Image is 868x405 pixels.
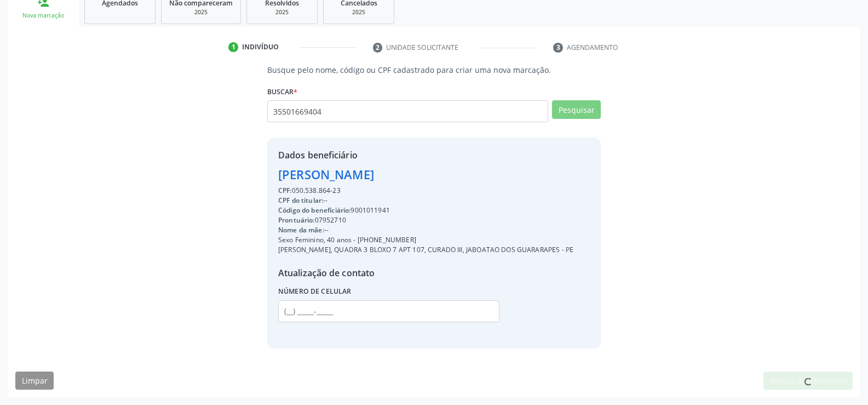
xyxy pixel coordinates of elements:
div: Atualização de contato [278,266,573,279]
div: -- [278,225,573,235]
button: Pesquisar [552,100,601,119]
div: [PERSON_NAME], QUADRA 3 BLOXO 7 APT 107, CURADO III, JABOATAO DOS GUARARAPES - PE [278,245,573,255]
span: Prontuário: [278,215,315,225]
input: Busque por nome, código ou CPF [267,100,548,122]
div: 9001011941 [278,206,573,215]
div: -- [278,196,573,206]
div: 050.538.864-23 [278,186,573,196]
div: 2025 [331,8,386,16]
div: 2025 [169,8,233,16]
span: CPF do titular: [278,196,323,205]
input: (__) _____-_____ [278,300,499,322]
div: Nova marcação [15,12,71,20]
div: Sexo Feminino, 40 anos - [PHONE_NUMBER] [278,235,573,245]
label: Número de celular [278,283,352,300]
button: Limpar [15,372,54,390]
label: Buscar [267,83,297,100]
div: 07952710 [278,215,573,225]
div: Dados beneficiário [278,149,573,162]
div: Indivíduo [242,42,279,52]
span: Nome da mãe: [278,225,324,235]
div: 1 [228,42,238,52]
p: Busque pelo nome, código ou CPF cadastrado para criar uma nova marcação. [267,64,601,76]
div: 2025 [255,8,309,16]
span: CPF: [278,186,292,195]
span: Código do beneficiário: [278,206,350,215]
div: [PERSON_NAME] [278,166,573,184]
